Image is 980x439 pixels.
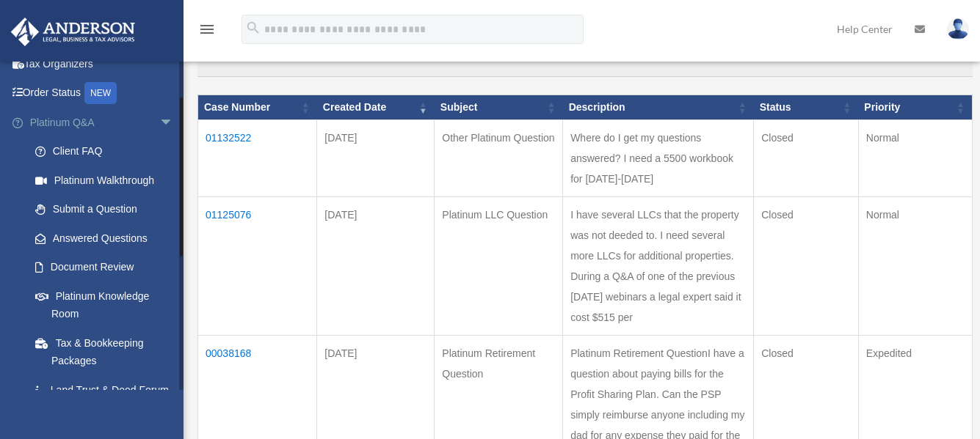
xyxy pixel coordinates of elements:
td: 01125076 [198,197,317,336]
td: [DATE] [317,197,435,336]
th: Status: activate to sort column ascending [754,95,859,120]
td: Normal [858,120,972,197]
th: Description: activate to sort column ascending [563,95,754,120]
td: I have several LLCs that the property was not deeded to. I need several more LLCs for additional ... [563,197,754,336]
td: Normal [858,197,972,336]
a: Platinum Q&Aarrow_drop_down [10,108,196,137]
a: Land Trust & Deed Forum [21,375,196,405]
th: Created Date: activate to sort column ascending [317,95,435,120]
div: NEW [84,82,117,104]
td: [DATE] [317,120,435,197]
a: Platinum Knowledge Room [21,281,196,328]
td: Closed [754,197,859,336]
a: Answered Questions [21,224,189,253]
th: Priority: activate to sort column ascending [858,95,972,120]
td: 01132522 [198,120,317,197]
th: Case Number: activate to sort column ascending [198,95,317,120]
span: arrow_drop_down [159,108,189,138]
a: menu [198,26,216,38]
a: Client FAQ [21,137,196,166]
a: Tax Organizers [10,49,196,78]
input: Search: [197,50,973,78]
img: User Pic [947,18,969,40]
a: Platinum Walkthrough [21,166,196,195]
td: Where do I get my questions answered? I need a 5500 workbook for [DATE]-[DATE] [563,120,754,197]
a: Order StatusNEW [10,78,196,108]
a: Tax & Bookkeeping Packages [21,328,196,375]
i: menu [198,21,216,38]
i: search [245,20,261,36]
a: Submit a Question [21,195,196,224]
td: Closed [754,120,859,197]
img: Anderson Advisors Platinum Portal [7,18,139,46]
th: Subject: activate to sort column ascending [435,95,563,120]
a: Document Review [21,253,196,282]
td: Platinum LLC Question [435,197,563,336]
td: Other Platinum Question [435,120,563,197]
